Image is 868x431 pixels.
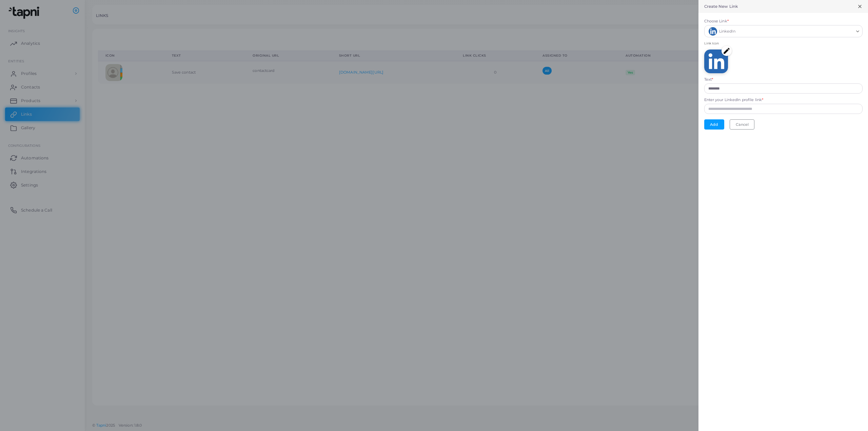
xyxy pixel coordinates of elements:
[704,119,724,130] button: Add
[730,119,754,130] button: Cancel
[704,77,713,82] label: Text
[722,46,732,56] img: edit.png
[737,27,853,36] input: Search for option
[704,4,738,9] h5: Create New Link
[719,28,735,35] span: LinkedIn
[704,97,764,103] label: Enter your LinkedIn profile link
[709,27,717,36] img: avatar
[704,19,729,24] label: Choose Link
[704,25,863,38] div: Search for option
[704,50,728,73] img: linkedin.png
[704,41,863,46] span: Link Icon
